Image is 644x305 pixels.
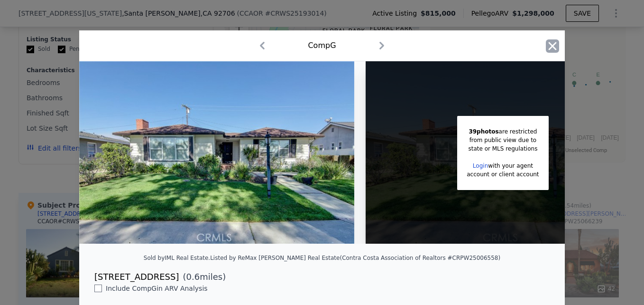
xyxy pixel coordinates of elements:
[467,144,539,153] div: state or MLS regulations
[467,136,539,144] div: from public view due to
[102,285,212,292] span: Include Comp G in ARV Analysis
[308,40,336,51] div: Comp G
[186,272,200,282] span: 0.6
[473,162,488,169] a: Login
[469,128,498,135] span: 39 photos
[179,270,226,284] span: ( miles)
[79,61,354,244] img: Property Img
[144,255,210,261] div: Sold by IML Real Estate .
[210,255,500,261] div: Listed by ReMax [PERSON_NAME] Real Estate (Contra Costa Association of Realtors #CRPW25006558)
[94,270,179,284] div: [STREET_ADDRESS]
[467,127,539,136] div: are restricted
[467,170,539,179] div: account or client account
[488,162,533,169] span: with your agent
